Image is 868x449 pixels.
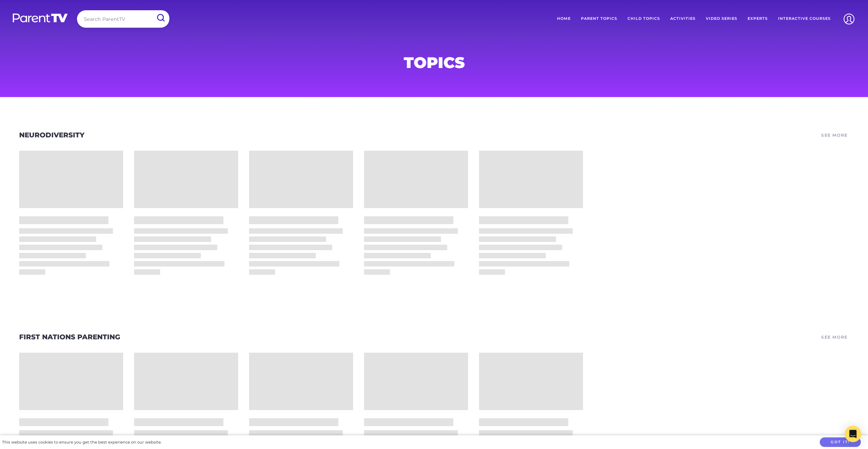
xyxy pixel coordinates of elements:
[840,10,858,28] img: Account
[552,10,576,27] a: Home
[269,56,599,69] h1: Topics
[773,10,836,27] a: Interactive Courses
[845,426,861,442] div: Open Intercom Messenger
[742,10,773,27] a: Experts
[820,131,849,140] a: See More
[665,10,701,27] a: Activities
[576,10,622,27] a: Parent Topics
[19,131,85,139] a: Neurodiversity
[152,10,169,26] input: Submit
[622,10,665,27] a: Child Topics
[77,10,169,28] input: Search ParentTV
[701,10,742,27] a: Video Series
[19,333,120,341] a: First Nations Parenting
[12,13,68,23] img: parenttv-logo-white.4c85aaf.svg
[820,437,861,447] button: Got it!
[820,332,849,342] a: See More
[2,439,161,446] div: This website uses cookies to ensure you get the best experience on our website.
